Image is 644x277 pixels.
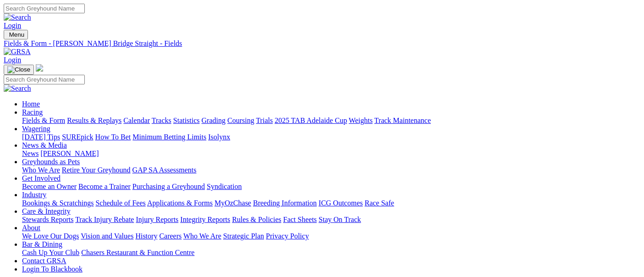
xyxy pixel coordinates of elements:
a: Fields & Form [22,116,65,124]
a: Strategic Plan [223,232,264,240]
input: Search [4,75,85,84]
button: Toggle navigation [4,30,28,39]
div: News & Media [22,150,640,158]
a: Bar & Dining [22,240,62,248]
a: Syndication [207,183,242,190]
div: Racing [22,116,640,125]
a: News & Media [22,141,67,149]
a: Retire Your Greyhound [62,166,131,174]
a: Login To Blackbook [22,265,83,273]
img: Search [4,84,31,93]
a: Stay On Track [319,216,361,223]
a: Track Maintenance [374,116,431,124]
a: We Love Our Dogs [22,232,79,240]
a: Schedule of Fees [95,199,145,207]
a: Breeding Information [253,199,317,207]
a: Fields & Form - [PERSON_NAME] Bridge Straight - Fields [4,39,640,48]
a: Cash Up Your Club [22,249,79,256]
a: Trials [256,116,273,124]
span: Menu [9,31,24,38]
a: Privacy Policy [266,232,309,240]
a: Home [22,100,40,108]
a: Minimum Betting Limits [132,133,206,141]
img: logo-grsa-white.png [36,64,43,72]
div: Industry [22,199,640,207]
a: Race Safe [364,199,394,207]
a: Racing [22,108,43,116]
a: Weights [349,116,373,124]
a: News [22,150,39,157]
a: Chasers Restaurant & Function Centre [81,249,194,256]
a: Contact GRSA [22,257,66,265]
img: Search [4,13,31,22]
a: Care & Integrity [22,207,71,215]
a: SUREpick [62,133,93,141]
a: Get Involved [22,174,61,182]
img: GRSA [4,48,31,56]
a: Fact Sheets [283,216,317,223]
a: Who We Are [22,166,60,174]
a: GAP SA Assessments [132,166,197,174]
a: Integrity Reports [180,216,230,223]
a: Isolynx [208,133,230,141]
a: Stewards Reports [22,216,73,223]
a: Calendar [123,116,150,124]
a: 2025 TAB Adelaide Cup [275,116,347,124]
a: [DATE] Tips [22,133,60,141]
a: Applications & Forms [147,199,213,207]
div: About [22,232,640,240]
a: Track Injury Rebate [75,216,134,223]
a: MyOzChase [215,199,251,207]
a: Wagering [22,125,50,133]
a: About [22,224,40,232]
a: Rules & Policies [232,216,281,223]
a: Greyhounds as Pets [22,158,80,166]
a: Injury Reports [136,216,178,223]
div: Greyhounds as Pets [22,166,640,174]
div: Wagering [22,133,640,141]
a: Purchasing a Greyhound [132,183,205,190]
a: Grading [202,116,226,124]
a: Industry [22,191,46,199]
a: Tracks [152,116,171,124]
a: How To Bet [95,133,131,141]
div: Care & Integrity [22,216,640,224]
a: Careers [159,232,182,240]
div: Bar & Dining [22,249,640,257]
a: [PERSON_NAME] [40,150,99,157]
a: Login [4,22,21,29]
img: Close [7,66,30,73]
a: Results & Replays [67,116,121,124]
a: Bookings & Scratchings [22,199,94,207]
a: Become a Trainer [78,183,131,190]
button: Toggle navigation [4,65,34,75]
a: Coursing [227,116,254,124]
div: Get Involved [22,183,640,191]
a: History [135,232,157,240]
a: Statistics [173,116,200,124]
a: Become an Owner [22,183,77,190]
a: Login [4,56,21,64]
a: ICG Outcomes [319,199,363,207]
a: Vision and Values [81,232,133,240]
input: Search [4,4,85,13]
a: Who We Are [183,232,221,240]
